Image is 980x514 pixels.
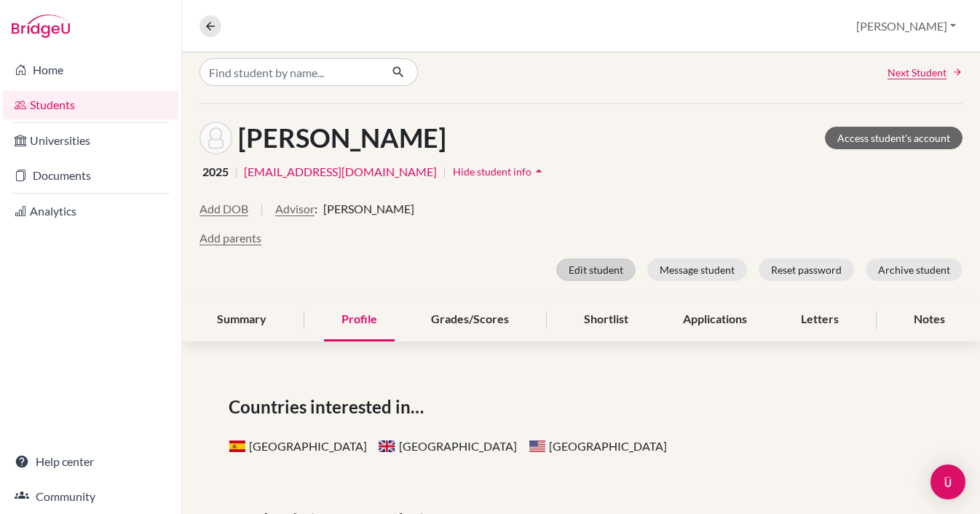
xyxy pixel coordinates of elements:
a: Documents [3,161,178,190]
a: Community [3,482,178,511]
a: Students [3,90,178,119]
button: Message student [647,258,747,281]
span: [PERSON_NAME] [323,200,414,218]
a: Universities [3,126,178,155]
div: Grades/Scores [414,298,526,341]
span: Next Student [888,65,947,80]
a: Next Student [888,65,963,80]
button: Hide student infoarrow_drop_up [452,160,547,183]
i: arrow_drop_up [532,164,546,178]
div: Open Intercom Messenger [930,464,965,499]
h1: [PERSON_NAME] [238,122,446,154]
div: Profile [324,298,395,341]
a: Help center [3,447,178,476]
button: Advisor [275,200,315,218]
button: Add DOB [199,200,248,218]
div: Shortlist [566,298,646,341]
span: Spain [229,440,246,453]
button: [PERSON_NAME] [850,12,963,40]
button: Edit student [556,258,636,281]
span: United States of America [529,440,546,453]
button: Archive student [866,258,963,281]
span: | [234,163,238,181]
div: Applications [665,298,764,341]
a: Access student's account [825,127,963,149]
a: Home [3,55,178,84]
div: Notes [896,298,963,341]
span: Hide student info [453,165,532,178]
span: [GEOGRAPHIC_DATA] [379,439,517,453]
span: Countries interested in… [229,394,430,420]
img: Minou Abri's avatar [199,122,232,154]
a: [EMAIL_ADDRESS][DOMAIN_NAME] [244,163,437,181]
span: | [443,163,446,181]
span: | [260,200,264,229]
button: Reset password [759,258,854,281]
span: United Kingdom [379,440,396,453]
button: Add parents [199,229,261,247]
input: Find student by name... [199,58,380,86]
span: : [315,200,317,218]
span: 2025 [202,163,229,181]
span: [GEOGRAPHIC_DATA] [529,439,667,453]
a: Analytics [3,197,178,226]
div: Summary [199,298,284,341]
span: [GEOGRAPHIC_DATA] [229,439,367,453]
div: Letters [783,298,856,341]
img: Bridge-U [12,15,70,38]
